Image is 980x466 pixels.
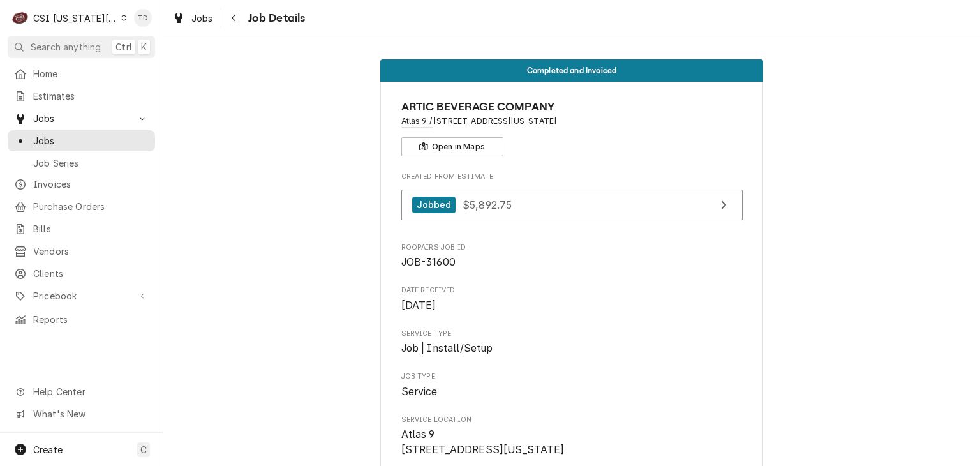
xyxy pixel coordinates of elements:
[33,134,149,147] span: Jobs
[134,9,152,27] div: TD
[401,372,743,382] span: Job Type
[33,289,130,303] span: Pricebook
[401,428,565,456] span: Atlas 9 [STREET_ADDRESS][US_STATE]
[8,196,155,217] a: Purchase Orders
[8,174,155,195] a: Invoices
[401,386,438,398] span: Service
[8,63,155,84] a: Home
[401,172,743,227] div: Created From Estimate
[11,9,29,27] div: C
[401,98,743,116] span: Name
[8,86,155,107] a: Estimates
[401,427,743,457] span: Service Location
[401,372,743,399] div: Job Type
[11,9,29,27] div: CSI Kansas City's Avatar
[33,156,149,170] span: Job Series
[244,10,306,27] span: Job Details
[527,66,617,75] span: Completed and Invoiced
[8,309,155,330] a: Reports
[140,443,147,456] span: C
[401,285,743,313] div: Date Received
[33,385,147,398] span: Help Center
[401,256,456,268] span: JOB-31600
[8,130,155,151] a: Jobs
[33,222,149,236] span: Bills
[33,177,149,191] span: Invoices
[401,172,743,182] span: Created From Estimate
[401,98,743,156] div: Client Information
[8,241,155,262] a: Vendors
[8,153,155,174] a: Job Series
[401,243,743,270] div: Roopairs Job ID
[134,9,152,27] div: Tim Devereux's Avatar
[33,89,149,103] span: Estimates
[33,67,149,80] span: Home
[412,197,456,214] div: Jobbed
[401,299,436,312] span: [DATE]
[33,112,130,125] span: Jobs
[33,244,149,258] span: Vendors
[141,40,147,54] span: K
[463,198,512,211] span: $5,892.75
[401,329,743,356] div: Service Type
[191,11,213,25] span: Jobs
[401,298,743,313] span: Date Received
[8,36,155,58] button: Search anythingCtrlK
[33,407,147,421] span: What's New
[224,8,244,28] button: Navigate back
[401,255,743,270] span: Roopairs Job ID
[401,190,743,221] a: View Estimate
[33,313,149,326] span: Reports
[401,415,743,425] span: Service Location
[401,341,743,356] span: Service Type
[8,108,155,129] a: Go to Jobs
[31,40,101,54] span: Search anything
[401,329,743,339] span: Service Type
[401,137,503,156] button: Open in Maps
[401,384,743,400] span: Job Type
[33,11,117,25] div: CSI [US_STATE][GEOGRAPHIC_DATA]
[401,415,743,458] div: Service Location
[380,59,763,82] div: Status
[8,218,155,239] a: Bills
[33,200,149,213] span: Purchase Orders
[8,263,155,284] a: Clients
[8,285,155,306] a: Go to Pricebook
[401,243,743,253] span: Roopairs Job ID
[33,267,149,280] span: Clients
[167,8,218,29] a: Jobs
[115,40,132,54] span: Ctrl
[401,116,743,127] span: Address
[8,381,155,402] a: Go to Help Center
[8,403,155,425] a: Go to What's New
[401,285,743,296] span: Date Received
[33,444,63,455] span: Create
[401,342,493,354] span: Job | Install/Setup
